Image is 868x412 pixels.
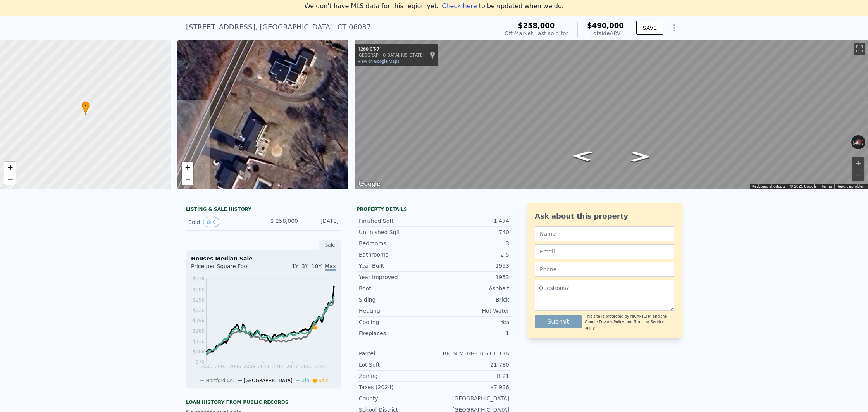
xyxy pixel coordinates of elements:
[319,378,329,383] span: Sale
[623,149,658,164] path: Go Northeast, CT-71
[193,276,205,281] tspan: $318
[442,2,477,10] span: Check here
[186,22,371,33] div: [STREET_ADDRESS] , [GEOGRAPHIC_DATA] , CT 06037
[355,40,868,189] div: Street View
[193,349,205,354] tspan: $106
[4,173,16,185] a: Zoom out
[359,296,434,303] div: Siding
[292,263,298,269] span: 1Y
[191,255,336,262] div: Houses Median Sale
[193,328,205,334] tspan: $166
[861,135,866,149] button: Rotate clockwise
[188,217,257,227] div: Sold
[535,226,674,241] input: Name
[272,364,284,369] tspan: 2014
[359,251,434,259] div: Bathrooms
[434,262,509,270] div: 1953
[434,395,509,402] div: [GEOGRAPHIC_DATA]
[244,378,293,383] span: [GEOGRAPHIC_DATA]
[852,157,864,169] button: Zoom in
[790,184,816,188] span: © 2025 Google
[434,361,509,369] div: 21,780
[854,43,865,55] button: Toggle fullscreen view
[535,315,582,328] button: Submit
[206,378,234,383] span: Hartford Co.
[837,184,866,188] a: Report a problem
[359,262,434,270] div: Year Built
[430,51,435,59] a: Show location on map
[564,148,601,164] path: Go Southwest, CT-71
[359,318,434,326] div: Cooling
[434,228,509,236] div: 740
[186,206,341,214] div: LISTING & SALE HISTORY
[301,263,308,269] span: 3Y
[193,339,205,344] tspan: $136
[535,244,674,259] input: Email
[359,361,434,369] div: Lot Sqft
[186,399,341,405] div: Loan history from public records
[359,217,434,225] div: Finished Sqft
[434,296,509,303] div: Brick
[270,218,298,224] span: $ 258,000
[434,217,509,225] div: 1,474
[359,228,434,236] div: Unfinished Sqft
[201,364,213,369] tspan: 2000
[434,251,509,259] div: 2.5
[666,20,682,36] button: Show Options
[359,284,434,292] div: Roof
[359,307,434,315] div: Heating
[359,240,434,247] div: Bedrooms
[359,329,434,337] div: Fireplaces
[752,184,785,189] button: Keyboard shortcuts
[358,53,424,58] div: [GEOGRAPHIC_DATA], [US_STATE]
[851,137,866,148] button: Reset the view
[301,364,313,369] tspan: 2020
[4,162,16,173] a: Zoom in
[587,29,624,37] div: Lotside ARV
[302,378,309,383] span: Zip
[434,350,509,357] div: BRLN M:14-3 B:51 L:13A
[191,262,263,275] div: Price per Square Foot
[82,102,90,109] span: •
[8,174,13,184] span: −
[358,47,424,53] div: 1260 CT-71
[8,162,13,172] span: +
[319,240,341,250] div: Sale
[505,29,568,37] div: Off Market, last sold for
[258,364,270,369] tspan: 2011
[359,383,434,391] div: Taxes (2024)
[193,318,205,323] tspan: $196
[634,320,664,324] a: Terms of Service
[434,240,509,247] div: 3
[434,383,509,391] div: $7,936
[358,59,400,64] a: View on Google Maps
[193,308,205,313] tspan: $226
[182,162,193,173] a: Zoom in
[599,320,624,324] a: Privacy Policy
[215,364,227,369] tspan: 2003
[434,329,509,337] div: 1
[587,21,624,29] span: $490,000
[821,184,832,188] a: Terms
[229,364,241,369] tspan: 2005
[193,287,205,293] tspan: $286
[359,395,434,402] div: County
[304,2,563,11] div: We don't have MLS data for this region yet.
[182,173,193,185] a: Zoom out
[636,21,663,35] button: SAVE
[356,179,382,189] a: Open this area in Google Maps (opens a new window)
[359,372,434,380] div: Zoning
[185,174,190,184] span: −
[434,372,509,380] div: R-21
[356,179,382,189] img: Google
[535,211,674,222] div: Ask about this property
[203,217,219,227] button: View historical data
[852,169,864,181] button: Zoom out
[434,307,509,315] div: Hot Water
[535,262,674,277] input: Phone
[304,217,339,227] div: [DATE]
[325,263,336,271] span: Max
[193,297,205,303] tspan: $256
[312,263,322,269] span: 10Y
[585,314,674,331] div: This site is protected by reCAPTCHA and the Google and apply.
